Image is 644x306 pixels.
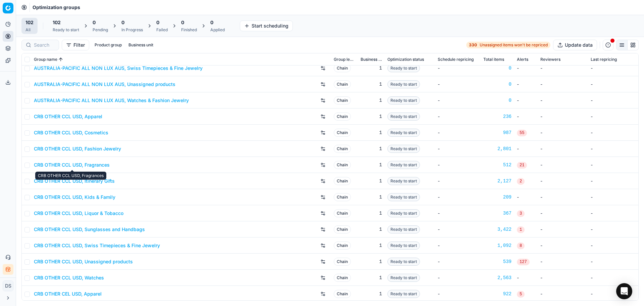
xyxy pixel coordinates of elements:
span: 102 [53,19,61,26]
span: Optimization groups [33,4,80,11]
span: Optimization status [387,57,424,62]
div: CRB OTHER CCL USD, Fragrances [35,172,106,180]
a: CRB OTHER CCL USD, Apparel [34,113,102,120]
a: AUSTRALIA-PACIFIC ALL NON LUX AUS, Swiss Timepieces & Fine Jewelry [34,65,203,72]
div: 1 [361,258,382,265]
span: 0 [121,19,124,26]
button: Start scheduling [240,20,293,31]
span: Ready to start [387,209,420,217]
div: 1 [361,113,382,120]
a: 2,563 [483,274,512,281]
div: All [25,27,34,33]
div: 1 [361,226,382,233]
span: Group name [34,57,57,62]
td: - [588,157,638,173]
div: 1 [361,162,382,168]
a: AUSTRALIA-PACIFIC ALL NON LUX AUS, Watches & Fashion Jewelry [34,97,189,104]
span: Reviewers [540,57,560,62]
span: Ready to start [387,96,420,104]
a: CRB OTHER CCL USD, Kids & Family [34,194,115,201]
td: - [538,76,588,92]
td: - [514,108,538,125]
span: 21 [517,162,527,169]
td: - [588,286,638,302]
td: - [538,92,588,108]
a: 236 [483,113,512,120]
span: 2 [517,178,525,185]
a: 330Unassigned items won't be repriced [466,42,550,48]
td: - [514,60,538,76]
td: - [588,254,638,270]
td: - [588,205,638,221]
span: 0 [156,19,159,26]
div: 1 [361,81,382,88]
div: Open Intercom Messenger [616,283,632,299]
td: - [435,60,481,76]
div: 209 [483,194,512,201]
td: - [588,60,638,76]
td: - [588,92,638,108]
div: 1 [361,129,382,136]
span: Chain [334,64,351,72]
span: Chain [334,225,351,233]
span: 102 [25,19,34,26]
td: - [538,60,588,76]
a: CRB OTHER CCL USD, Itinerary Gifts [34,178,115,184]
a: 0 [483,97,512,104]
td: - [588,141,638,157]
td: - [538,237,588,254]
button: Filter [62,40,89,50]
a: 539 [483,258,512,265]
span: Business unit [361,57,382,62]
span: Chain [334,193,351,201]
div: Finished [181,27,197,33]
button: Product group [92,41,124,49]
td: - [435,254,481,270]
div: 922 [483,291,512,297]
span: Ready to start [387,161,420,169]
a: CRB OTHER CCL USD, Sunglasses and Handbags [34,226,145,233]
a: 512 [483,162,512,168]
span: Ready to start [387,193,420,201]
td: - [538,108,588,125]
td: - [538,173,588,189]
a: 0 [483,65,512,72]
span: 8 [517,243,525,249]
button: Update data [553,40,597,50]
a: CRB OTHER CCL USD, Fashion Jewelry [34,145,121,152]
td: - [435,173,481,189]
div: 1 [361,291,382,297]
span: Total items [483,57,504,62]
div: Failed [156,27,168,33]
td: - [538,205,588,221]
nav: breadcrumb [33,4,80,11]
span: Chain [334,113,351,121]
span: 127 [517,259,530,265]
td: - [538,157,588,173]
input: Search [34,42,55,48]
span: 3 [517,210,525,217]
span: Ready to start [387,113,420,121]
a: 2,801 [483,145,512,152]
div: Applied [210,27,225,33]
td: - [514,141,538,157]
td: - [514,76,538,92]
a: CRB OTHER CEL USD, Apparel [34,291,102,297]
span: Chain [334,80,351,88]
td: - [588,125,638,141]
td: - [588,76,638,92]
span: Ready to start [387,129,420,137]
td: - [435,125,481,141]
td: - [538,189,588,205]
a: 367 [483,210,512,217]
span: Ready to start [387,80,420,88]
span: Group level [334,57,355,62]
span: Ready to start [387,274,420,282]
span: Chain [334,258,351,266]
span: Chain [334,96,351,104]
button: Business unit [126,41,156,49]
a: AUSTRALIA-PACIFIC ALL NON LUX AUS, Unassigned products [34,81,175,88]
